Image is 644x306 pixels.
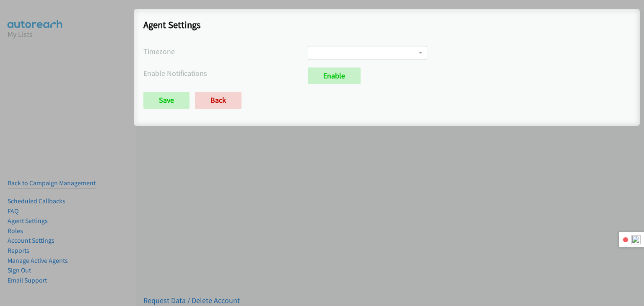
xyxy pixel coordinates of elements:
iframe: Tooltip [289,126,484,269]
iframe: Checklist [573,270,638,300]
a: Back [195,92,241,109]
label: Timezone [143,46,308,57]
label: Enable Notifications [143,67,308,79]
h1: Agent Settings [143,19,636,31]
a: Enable [308,67,361,84]
iframe: Resource Center [620,119,644,186]
input: Save [143,92,190,109]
